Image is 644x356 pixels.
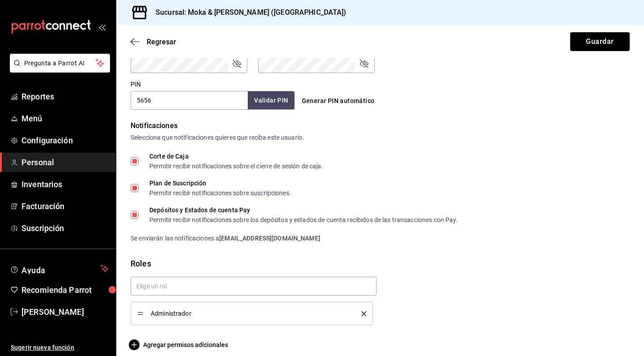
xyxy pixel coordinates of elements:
button: passwordField [231,58,242,69]
div: Se enviarán las notificaciones a [131,234,630,243]
span: Suscripción [21,222,109,234]
div: Depósitos y Estados de cuenta Pay [149,207,458,213]
button: Validar PIN [248,91,294,110]
div: Permitir recibir notificaciones sobre el cierre de sesión de caja. [149,163,323,169]
span: Administrador [151,310,348,317]
button: delete [355,311,366,316]
button: Agregar permisos adicionales [131,339,228,350]
span: Recomienda Parrot [21,284,109,296]
div: Corte de Caja [149,153,323,159]
div: Selecciona que notificaciones quieres que reciba este usuario. [131,133,630,142]
span: [PERSON_NAME] [21,306,109,318]
span: Reportes [21,90,109,103]
button: Guardar [570,32,630,51]
div: Notificaciones [131,120,630,131]
button: Pregunta a Parrot AI [10,54,110,73]
span: Facturación [21,200,109,212]
div: Roles [131,257,630,270]
button: Regresar [131,38,176,46]
span: Menú [21,112,109,124]
span: Regresar [147,38,176,46]
div: Permitir recibir notificaciones sobre suscripciones. [149,190,291,196]
span: Sugerir nueva función [11,343,109,352]
a: Pregunta a Parrot AI [6,65,110,74]
span: Personal [21,156,109,168]
input: Elige un rol [131,277,377,296]
span: Configuración [21,134,109,146]
span: Pregunta a Parrot AI [24,59,96,68]
input: 3 a 6 dígitos [131,91,248,110]
h3: Sucursal: Moka & [PERSON_NAME] ([GEOGRAPHIC_DATA]) [148,7,347,18]
label: PIN [131,81,141,87]
span: Inventarios [21,178,109,190]
div: Plan de Suscripción [149,180,291,186]
button: passwordField [359,58,369,69]
button: Generar PIN automático [298,93,378,109]
button: open_drawer_menu [98,23,106,30]
span: Ayuda [21,263,97,274]
div: Permitir recibir notificaciones sobre los depósitos y estados de cuenta recibidos de las transacc... [149,217,458,223]
strong: [EMAIL_ADDRESS][DOMAIN_NAME] [219,235,320,242]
